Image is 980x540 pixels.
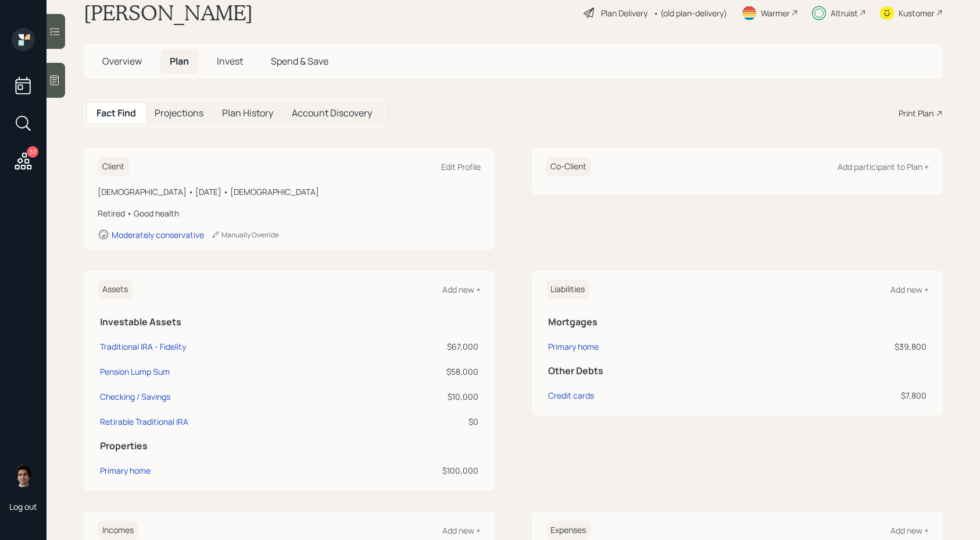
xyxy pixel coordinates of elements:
h5: Mortgages [548,317,927,328]
div: 37 [27,146,38,158]
div: Edit Profile [441,161,481,172]
h6: Expenses [546,521,591,540]
div: Primary home [548,340,599,353]
div: Kustomer [899,7,935,19]
div: Traditional IRA - Fidelity [100,340,186,353]
div: Log out [9,501,37,512]
div: $39,800 [778,340,927,353]
h6: Liabilities [546,280,589,299]
div: Pension Lump Sum [100,365,170,378]
div: Altruist [831,7,858,19]
div: Moderately conservative [112,229,204,240]
h5: Account Discovery [292,108,372,119]
div: Add new + [442,525,481,536]
h5: Other Debts [548,365,927,376]
h5: Fact Find [96,108,136,119]
img: harrison-schaefer-headshot-2.png [12,464,35,487]
h6: Co-Client [546,157,591,176]
div: Retired • Good health [98,207,481,219]
h5: Projections [155,108,203,119]
div: Add new + [890,525,929,536]
div: • (old plan-delivery) [653,7,727,19]
div: $67,000 [366,340,478,353]
div: $10,000 [366,390,478,403]
div: $58,000 [366,365,478,378]
h6: Assets [98,280,133,299]
span: Invest [217,55,243,67]
span: Plan [170,55,189,67]
div: Warmer [761,7,790,19]
div: Manually Override [211,230,279,240]
span: Overview [102,55,142,67]
h6: Incomes [98,521,138,540]
div: Primary home [100,464,151,477]
div: Retirable Traditional IRA [100,415,188,428]
div: [DEMOGRAPHIC_DATA] • [DATE] • [DEMOGRAPHIC_DATA] [98,186,481,198]
h5: Plan History [222,108,273,119]
div: Print Plan [899,107,933,119]
div: Credit cards [548,389,594,402]
h5: Properties [100,440,478,452]
span: Spend & Save [271,55,328,67]
h6: Client [98,157,129,176]
div: $100,000 [366,464,478,477]
div: Add new + [890,284,929,295]
h5: Investable Assets [100,317,478,328]
div: $0 [366,415,478,428]
div: $7,800 [778,389,927,402]
div: Add new + [442,284,481,295]
div: Checking / Savings [100,390,170,403]
div: Add participant to Plan + [838,161,929,172]
div: Plan Delivery [601,7,648,19]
